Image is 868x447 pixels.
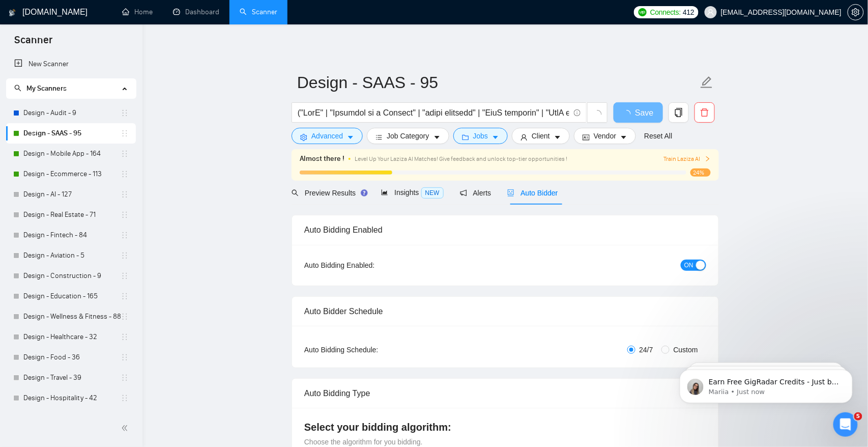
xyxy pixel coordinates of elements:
[121,252,129,260] span: holder
[6,347,136,368] li: Design - Food - 36
[121,374,129,382] span: holder
[6,205,136,225] li: Design - Real Estate - 71
[635,344,657,355] span: 24/7
[833,412,858,437] iframe: Intercom live chat
[304,260,438,271] div: Auto Bidding Enabled:
[297,70,698,95] input: Scanner name...
[650,7,681,18] span: Connects:
[664,154,711,164] button: Train Laziza AI
[14,54,128,74] a: New Scanner
[23,123,121,144] a: Design - SAAS - 95
[639,8,647,16] img: upwork-logo.png
[574,109,581,116] span: info-circle
[520,133,528,141] span: user
[507,189,558,197] span: Auto Bidder
[23,103,121,123] a: Design - Audit - 9
[6,388,136,408] li: Design - Hospitality - 42
[298,106,569,119] input: Search Freelance Jobs...
[583,133,590,141] span: idcard
[23,205,121,225] a: Design - Real Estate - 71
[121,211,129,219] span: holder
[381,188,443,197] span: Insights
[23,286,121,306] a: Design - Education - 165
[473,130,488,142] span: Jobs
[620,133,627,141] span: caret-down
[121,394,129,402] span: holder
[304,379,706,408] div: Auto Bidding Type
[240,8,277,16] a: searchScanner
[121,333,129,341] span: holder
[360,188,369,198] div: Tooltip anchor
[292,128,363,144] button: settingAdvancedcaret-down
[6,286,136,306] li: Design - Education - 165
[6,245,136,266] li: Design - Aviation - 5
[23,347,121,368] a: Design - Food - 36
[355,155,567,162] span: Level Up Your Laziza AI Matches! Give feedback and unlock top-tier opportunities !
[173,8,219,16] a: dashboardDashboard
[574,128,636,144] button: idcardVendorcaret-down
[14,85,21,92] span: search
[684,260,693,271] span: ON
[664,348,868,420] iframe: Intercom notifications message
[683,7,694,18] span: 412
[121,313,129,321] span: holder
[304,215,706,244] div: Auto Bidding Enabled
[122,8,153,16] a: homeHome
[23,368,121,388] a: Design - Travel - 39
[669,108,688,117] span: copy
[121,353,129,361] span: holder
[9,5,16,21] img: logo
[6,144,136,164] li: Design - Mobile App - 164
[367,128,449,144] button: barsJob Categorycaret-down
[848,8,864,16] a: setting
[6,123,136,144] li: Design - SAAS - 95
[6,408,136,429] li: Design - Dating - 15
[670,344,702,355] span: Custom
[121,272,129,280] span: holder
[121,190,129,199] span: holder
[6,54,136,74] li: New Scanner
[121,170,129,178] span: holder
[26,84,67,93] span: My Scanners
[460,189,467,197] span: notification
[848,4,864,20] button: setting
[6,266,136,286] li: Design - Construction - 9
[644,130,672,142] a: Reset All
[23,144,121,164] a: Design - Mobile App - 164
[453,128,508,144] button: folderJobscaret-down
[292,189,365,197] span: Preview Results
[554,133,561,141] span: caret-down
[6,164,136,184] li: Design - Ecommerce - 113
[23,306,121,327] a: Design - Wellness & Fitness - 88
[23,266,121,286] a: Design - Construction - 9
[23,164,121,184] a: Design - Ecommerce - 113
[6,103,136,123] li: Design - Audit - 9
[462,133,469,141] span: folder
[707,9,714,16] span: user
[854,412,862,421] span: 5
[614,102,663,123] button: Save
[6,33,61,54] span: Scanner
[347,133,354,141] span: caret-down
[387,130,429,142] span: Job Category
[121,129,129,137] span: holder
[532,130,550,142] span: Client
[311,130,343,142] span: Advanced
[121,150,129,158] span: holder
[300,153,344,164] span: Almost there !
[669,102,689,123] button: copy
[121,292,129,300] span: holder
[121,423,131,433] span: double-left
[593,110,602,119] span: loading
[304,420,706,434] h4: Select your bidding algorithm:
[421,187,444,199] span: NEW
[695,102,715,123] button: delete
[6,225,136,245] li: Design - Fintech - 84
[512,128,570,144] button: userClientcaret-down
[507,189,514,197] span: robot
